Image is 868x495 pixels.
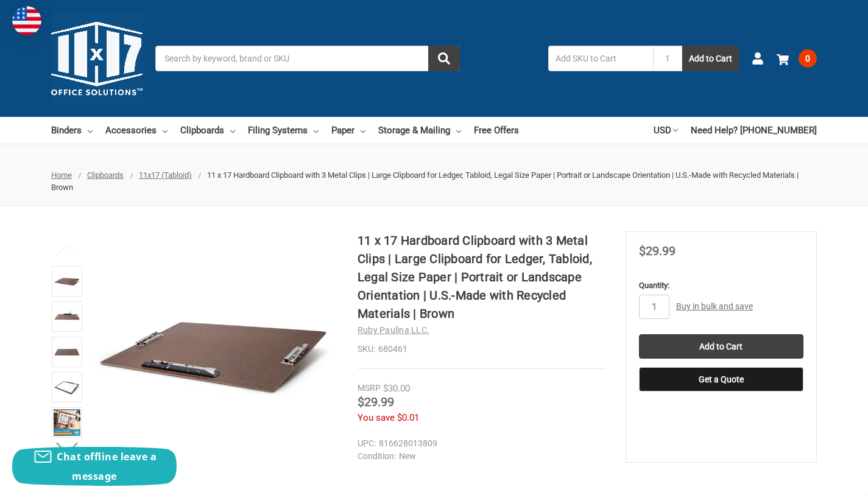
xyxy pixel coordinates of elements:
[358,395,394,409] span: $29.99
[378,117,461,144] a: Storage & Mailing
[691,117,817,144] a: Need Help? [PHONE_NUMBER]
[12,6,41,35] img: duty and tax information for United States
[54,409,80,436] img: 11 x 17 Hardboard Clipboard with 3 Metal Clips | Large Clipboard for Ledger, Tabloid, Legal Size ...
[54,374,80,401] img: 11 x 17 Hardboard Clipboard with 3 Metal Clips | Large Clipboard for Ledger, Tabloid, Legal Size ...
[54,339,80,365] img: 17x11 Clipboard Acrylic Panel Featuring an 8" Hinge Clip Black
[51,170,799,192] span: 11 x 17 Hardboard Clipboard with 3 Metal Clips | Large Clipboard for Ledger, Tabloid, Legal Size ...
[639,279,803,292] label: Quantity:
[639,367,803,391] button: Get a Quote
[358,437,600,450] dd: 816628013809
[51,117,93,144] a: Binders
[639,244,676,258] span: $29.99
[383,383,410,394] span: $30.00
[57,450,157,483] span: Chat offline leave a message
[358,450,600,463] dd: New
[358,450,396,463] dt: Condition:
[548,46,653,71] input: Add SKU to Cart
[358,382,381,395] div: MSRP
[105,117,168,144] a: Accessories
[51,170,72,180] a: Home
[331,117,365,144] a: Paper
[51,13,143,104] img: 11x17.com
[180,117,235,144] a: Clipboards
[682,46,739,71] button: Add to Cart
[474,117,519,144] a: Free Offers
[799,49,817,68] span: 0
[155,46,460,71] input: Search by keyword, brand or SKU
[358,412,395,423] span: You save
[654,117,678,144] a: USD
[54,268,80,295] img: 17x11 Clipboard Hardboard Panel Featuring 3 Clips Brown
[93,231,337,476] img: 17x11 Clipboard Hardboard Panel Featuring 3 Clips Brown
[777,43,817,74] a: 0
[639,334,803,359] input: Add to Cart
[358,325,429,335] a: Ruby Paulina LLC.
[54,303,80,330] img: 11 x 17 Hardboard Clipboard with 3 Metal Clips | Large Clipboard for Ledger, Tabloid, Legal Size ...
[358,231,605,323] h1: 11 x 17 Hardboard Clipboard with 3 Metal Clips | Large Clipboard for Ledger, Tabloid, Legal Size ...
[139,170,192,180] a: 11x17 (Tabloid)
[87,170,124,180] a: Clipboards
[49,238,86,262] button: Previous
[12,447,177,486] button: Chat offline leave a message
[397,412,419,423] span: $0.01
[358,437,376,450] dt: UPC:
[49,437,86,461] button: Next
[248,117,319,144] a: Filing Systems
[358,343,605,356] dd: 680461
[676,301,753,311] a: Buy in bulk and save
[358,343,375,356] dt: SKU:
